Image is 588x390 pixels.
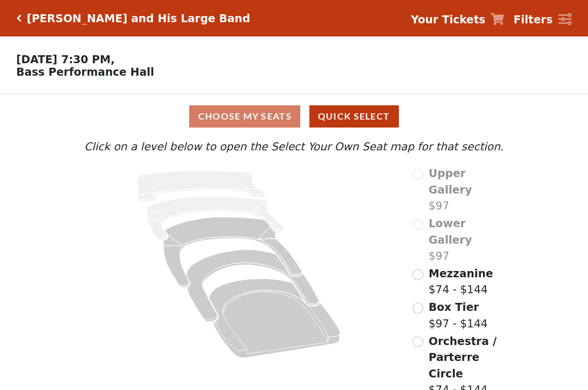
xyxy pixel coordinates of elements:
[309,105,399,128] button: Quick Select
[411,13,485,26] strong: Your Tickets
[428,299,488,331] label: $97 - $144
[513,11,571,28] a: Filters
[428,267,493,280] span: Mezzanine
[137,171,267,202] path: Upper Gallery - Seats Available: 0
[17,14,22,22] a: Click here to go back to filters
[411,11,504,28] a: Your Tickets
[513,13,553,26] strong: Filters
[209,279,341,358] path: Orchestra / Parterre Circle - Seats Available: 152
[148,196,285,240] path: Lower Gallery - Seats Available: 0
[27,12,250,25] h5: [PERSON_NAME] and His Large Band
[428,301,479,313] span: Box Tier
[428,215,507,264] label: $97
[428,335,496,380] span: Orchestra / Parterre Circle
[428,265,493,298] label: $74 - $144
[81,138,507,155] p: Click on a level below to open the Select Your Own Seat map for that section.
[428,165,507,214] label: $97
[428,217,472,246] span: Lower Gallery
[428,167,472,196] span: Upper Gallery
